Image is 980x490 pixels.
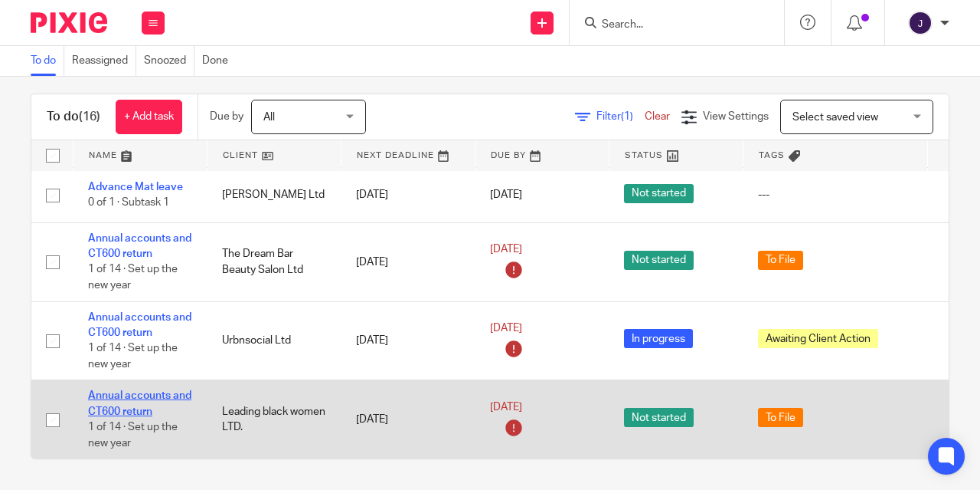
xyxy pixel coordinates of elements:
[341,222,475,301] td: [DATE]
[341,380,475,459] td: [DATE]
[79,110,100,123] span: (16)
[202,46,236,76] a: Done
[624,329,693,348] span: In progress
[759,151,785,159] span: Tags
[703,111,769,122] span: View Settings
[263,112,275,123] span: All
[88,312,191,338] a: Annual accounts and CT600 return
[88,422,178,449] span: 1 of 14 · Set up the new year
[490,245,522,255] span: [DATE]
[758,251,803,270] span: To File
[490,190,522,201] span: [DATE]
[758,329,878,348] span: Awaiting Client Action
[624,184,694,203] span: Not started
[88,343,178,370] span: 1 of 14 · Set up the new year
[88,265,178,291] span: 1 of 14 · Set up the new year
[908,11,933,35] img: svg%3E
[341,301,475,380] td: [DATE]
[624,408,694,427] span: Not started
[600,18,738,32] input: Search
[645,111,670,122] a: Clear
[490,402,522,413] span: [DATE]
[31,46,64,76] a: To do
[47,109,100,125] h1: To do
[207,222,341,301] td: The Dream Bar Beauty Salon Ltd
[88,233,191,259] a: Annual accounts and CT600 return
[758,408,803,427] span: To File
[88,390,191,416] a: Annual accounts and CT600 return
[88,198,169,209] span: 0 of 1 · Subtask 1
[72,46,136,76] a: Reassigned
[207,380,341,459] td: Leading black women LTD.
[31,12,107,33] img: Pixie
[207,168,341,222] td: [PERSON_NAME] Ltd
[88,182,183,192] a: Advance Mat leave
[792,112,878,123] span: Select saved view
[490,323,522,334] span: [DATE]
[341,168,475,222] td: [DATE]
[596,111,645,122] span: Filter
[758,187,912,202] div: ---
[144,46,194,76] a: Snoozed
[210,109,243,124] p: Due by
[621,111,633,122] span: (1)
[624,251,694,270] span: Not started
[116,100,182,134] a: + Add task
[207,301,341,380] td: Urbnsocial Ltd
